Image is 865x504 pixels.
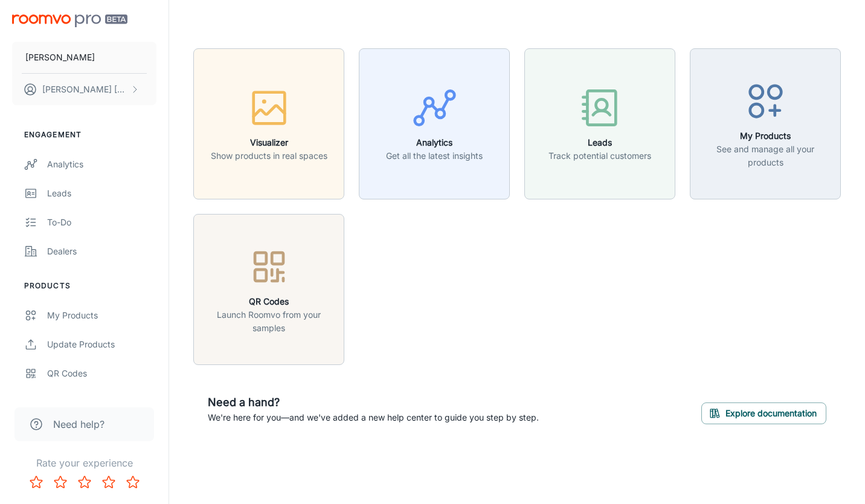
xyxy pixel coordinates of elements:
[193,48,344,199] button: VisualizerShow products in real spaces
[386,136,483,149] h6: Analytics
[12,74,156,105] button: [PERSON_NAME] [PERSON_NAME]
[201,308,336,335] p: Launch Roomvo from your samples
[524,48,675,199] button: LeadsTrack potential customers
[47,158,156,171] div: Analytics
[47,338,156,351] div: Update Products
[690,48,841,199] button: My ProductsSee and manage all your products
[97,470,121,494] button: Rate 4 star
[10,456,159,470] p: Rate your experience
[698,143,833,169] p: See and manage all your products
[201,295,336,308] h6: QR Codes
[47,367,156,380] div: QR Codes
[193,282,344,294] a: QR CodesLaunch Roomvo from your samples
[386,149,483,163] p: Get all the latest insights
[48,470,72,494] button: Rate 2 star
[524,117,675,129] a: LeadsTrack potential customers
[53,417,105,431] span: Need help?
[24,470,48,494] button: Rate 1 star
[47,309,156,322] div: My Products
[701,402,826,424] button: Explore documentation
[42,83,127,96] p: [PERSON_NAME] [PERSON_NAME]
[211,136,327,149] h6: Visualizer
[208,394,539,411] h6: Need a hand?
[121,470,145,494] button: Rate 5 star
[208,411,539,424] p: We're here for you—and we've added a new help center to guide you step by step.
[359,117,510,129] a: AnalyticsGet all the latest insights
[211,149,327,163] p: Show products in real spaces
[701,406,826,418] a: Explore documentation
[25,51,95,64] p: [PERSON_NAME]
[47,245,156,258] div: Dealers
[359,48,510,199] button: AnalyticsGet all the latest insights
[698,129,833,143] h6: My Products
[47,216,156,229] div: To-do
[548,149,651,163] p: Track potential customers
[690,117,841,129] a: My ProductsSee and manage all your products
[193,214,344,365] button: QR CodesLaunch Roomvo from your samples
[548,136,651,149] h6: Leads
[12,15,127,27] img: Roomvo PRO Beta
[12,42,156,73] button: [PERSON_NAME]
[72,470,97,494] button: Rate 3 star
[47,187,156,200] div: Leads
